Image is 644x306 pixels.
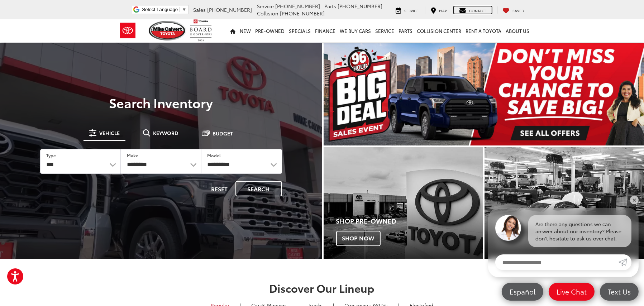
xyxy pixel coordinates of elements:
div: Toyota [324,147,483,259]
img: Toyota [114,19,141,42]
img: Mike Calvert Toyota [149,21,187,40]
a: Select Language​ [142,7,186,12]
span: [PHONE_NUMBER] [276,3,320,10]
span: Keyword [153,130,178,135]
div: Are there any questions we can answer about our inventory? Please don't hesitate to ask us over c... [528,215,631,247]
span: Live Chat [553,287,590,296]
span: Shop Now [336,231,381,246]
a: WE BUY CARS [338,19,373,42]
a: Live Chat [549,283,595,301]
span: Contact [469,8,486,13]
a: Service [373,19,397,42]
a: Home [228,19,238,42]
label: Type [46,152,56,158]
h3: Search Inventory [30,95,292,110]
span: Service [405,8,419,13]
a: New [238,19,253,42]
span: Text Us [604,287,634,296]
label: Make [127,152,138,158]
a: Text Us [600,283,639,301]
span: Select Language [142,7,178,12]
a: Rent a Toyota [464,19,504,42]
a: Shop Pre-Owned Shop Now [324,147,483,259]
a: Español [502,283,543,301]
span: Parts [325,3,337,10]
a: Pre-Owned [253,19,287,42]
span: Map [439,8,447,13]
a: Collision Center [415,19,464,42]
div: Toyota [485,147,644,259]
span: Vehicle [99,130,120,135]
a: Map [426,6,453,14]
a: Parts [397,19,415,42]
span: Collision [257,10,279,17]
span: [PHONE_NUMBER] [207,6,252,13]
a: Submit [619,254,631,270]
a: Finance [313,19,338,42]
input: Enter your message [495,254,619,270]
h2: Discover Our Lineup [70,282,575,294]
h4: Shop Pre-Owned [336,217,483,225]
label: Model [207,152,221,158]
a: About Us [504,19,532,42]
img: Agent profile photo [495,215,521,241]
a: My Saved Vehicles [497,6,530,14]
a: Schedule Service Schedule Now [485,147,644,259]
a: Specials [287,19,313,42]
span: Español [506,287,539,296]
span: Budget [213,131,233,136]
a: Service [391,6,424,14]
span: ▼ [182,7,186,12]
span: [PHONE_NUMBER] [280,10,325,17]
span: Saved [513,8,525,13]
button: Search [235,181,282,196]
button: Reset [205,181,234,196]
span: [PHONE_NUMBER] [338,3,383,10]
a: Contact [454,6,492,14]
span: Sales [194,6,206,13]
span: Service [257,3,274,10]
